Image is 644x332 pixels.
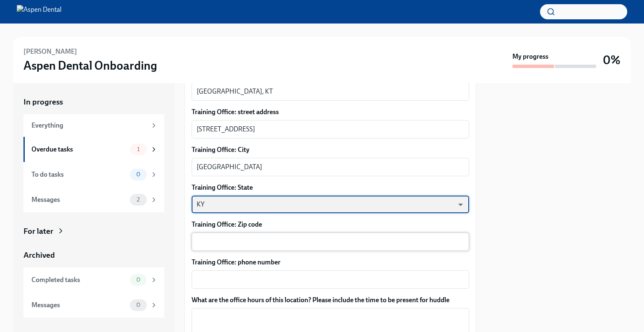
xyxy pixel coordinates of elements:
[23,226,53,237] div: For later
[192,220,469,229] label: Training Office: Zip code
[192,107,469,117] label: Training Office: street address
[17,5,62,18] img: Aspen Dental
[31,301,127,310] div: Messages
[197,162,464,172] textarea: [GEOGRAPHIC_DATA]
[23,137,164,162] a: Overdue tasks1
[23,226,164,237] a: For later
[23,250,164,261] a: Archived
[23,97,164,107] a: In progress
[197,124,464,134] textarea: [STREET_ADDRESS]
[31,145,127,154] div: Overdue tasks
[132,146,145,152] span: 1
[23,162,164,187] a: To do tasks0
[132,196,145,203] span: 2
[192,196,469,213] div: KY
[23,58,157,73] h3: Aspen Dental Onboarding
[192,183,469,192] label: Training Office: State
[192,258,469,267] label: Training Office: phone number
[192,145,469,154] label: Training Office: City
[192,295,469,305] label: What are the office hours of this location? Please include the time to be present for huddle
[23,293,164,318] a: Messages0
[131,277,145,283] span: 0
[603,52,621,68] h3: 0%
[31,170,127,179] div: To do tasks
[31,195,127,204] div: Messages
[23,114,164,137] a: Everything
[512,52,548,61] strong: My progress
[23,47,77,56] h6: [PERSON_NAME]
[131,171,145,178] span: 0
[23,267,164,293] a: Completed tasks0
[31,121,147,130] div: Everything
[31,275,127,285] div: Completed tasks
[131,302,145,308] span: 0
[23,187,164,212] a: Messages2
[197,86,464,97] textarea: [GEOGRAPHIC_DATA], KT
